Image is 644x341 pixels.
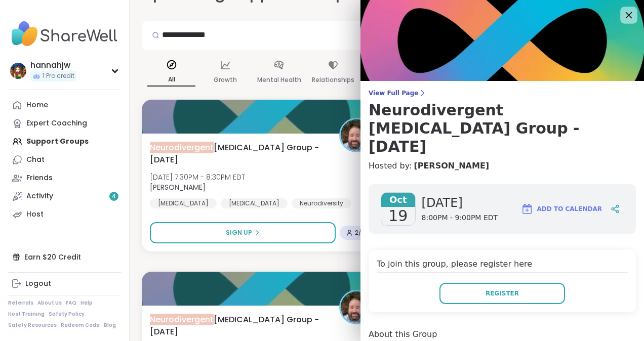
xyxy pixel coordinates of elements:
[25,279,51,289] div: Logout
[369,89,636,156] a: View Full PageNeurodivergent [MEDICAL_DATA] Group - [DATE]
[43,72,74,80] span: 1 Pro credit
[150,142,214,153] span: Neurodivergent
[226,228,252,237] span: Sign Up
[355,229,368,237] span: 2 / 10
[8,169,121,187] a: Friends
[381,193,415,207] span: Oct
[341,119,372,151] img: Brian_L
[8,96,121,114] a: Home
[66,300,76,307] a: FAQ
[422,213,498,223] span: 8:00PM - 9:00PM EDT
[150,182,206,192] b: [PERSON_NAME]
[214,74,237,86] p: Growth
[150,222,336,243] button: Sign Up
[8,205,121,224] a: Host
[30,60,76,71] div: hannahjw
[369,101,636,156] h3: Neurodivergent [MEDICAL_DATA] Group - [DATE]
[10,63,26,79] img: hannahjw
[8,16,121,52] img: ShareWell Nav Logo
[26,155,45,165] div: Chat
[537,204,602,214] span: Add to Calendar
[147,73,195,87] p: All
[257,74,301,86] p: Mental Health
[486,289,519,298] span: Register
[8,300,33,307] a: Referrals
[104,322,116,329] a: Blog
[369,160,636,172] h4: Hosted by:
[8,322,57,329] a: Safety Resources
[8,114,121,133] a: Expert Coaching
[388,207,408,225] span: 19
[8,187,121,205] a: Activity4
[61,322,100,329] a: Redeem Code
[377,258,628,273] h4: To join this group, please register here
[414,160,489,172] a: [PERSON_NAME]
[26,118,87,129] div: Expert Coaching
[8,248,121,266] div: Earn $20 Credit
[49,311,85,318] a: Safety Policy
[8,311,45,318] a: Host Training
[26,173,53,183] div: Friends
[521,203,533,215] img: ShareWell Logomark
[8,275,121,293] a: Logout
[422,195,498,211] span: [DATE]
[150,172,245,182] span: [DATE] 7:30PM - 8:30PM EDT
[150,198,217,208] div: [MEDICAL_DATA]
[312,74,354,86] p: Relationships
[292,198,351,208] div: Neurodiversity
[26,191,53,201] div: Activity
[221,198,288,208] div: [MEDICAL_DATA]
[516,197,607,221] button: Add to Calendar
[8,151,121,169] a: Chat
[37,300,62,307] a: About Us
[26,100,48,110] div: Home
[80,300,93,307] a: Help
[26,209,44,220] div: Host
[112,192,116,201] span: 4
[369,89,636,97] span: View Full Page
[150,314,328,338] span: [MEDICAL_DATA] Group - [DATE]
[341,291,372,323] img: Brian_L
[150,314,214,325] span: Neurodivergent
[439,283,565,304] button: Register
[369,328,437,340] h4: About this Group
[150,142,328,166] span: [MEDICAL_DATA] Group - [DATE]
